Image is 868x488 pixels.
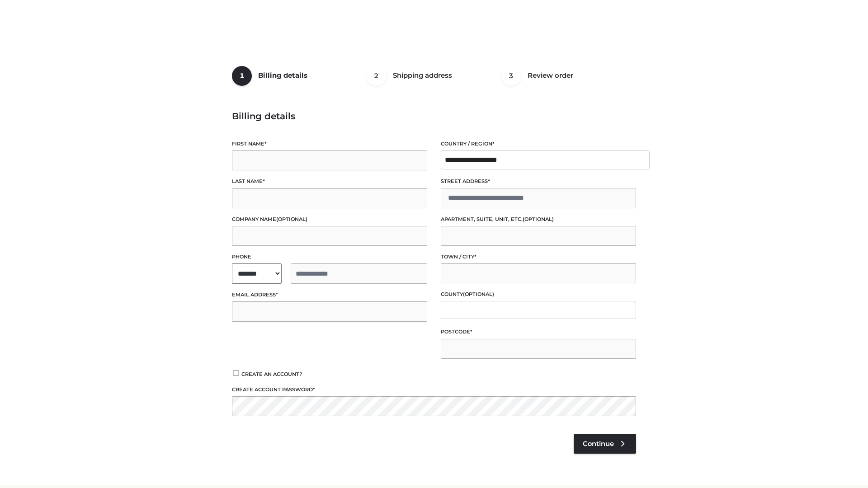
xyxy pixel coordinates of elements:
span: Shipping address [393,71,452,80]
span: Review order [528,71,573,80]
span: Continue [583,440,614,448]
span: (optional) [463,291,494,297]
span: 2 [367,66,387,86]
label: Email address [232,291,427,299]
label: Company name [232,215,427,224]
label: Postcode [441,328,636,336]
span: Billing details [258,71,307,80]
label: County [441,290,636,299]
label: Phone [232,253,427,261]
label: Street address [441,177,636,186]
span: (optional) [523,216,554,222]
span: 1 [232,66,252,86]
span: (optional) [276,216,307,222]
span: 3 [501,66,521,86]
label: First name [232,140,427,148]
input: Create an account? [232,370,240,376]
span: Create an account? [241,371,302,377]
label: Last name [232,177,427,186]
a: Continue [574,434,636,454]
label: Country / Region [441,140,636,148]
label: Apartment, suite, unit, etc. [441,215,636,224]
label: Town / City [441,253,636,261]
h3: Billing details [232,111,636,122]
label: Create account password [232,385,636,394]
